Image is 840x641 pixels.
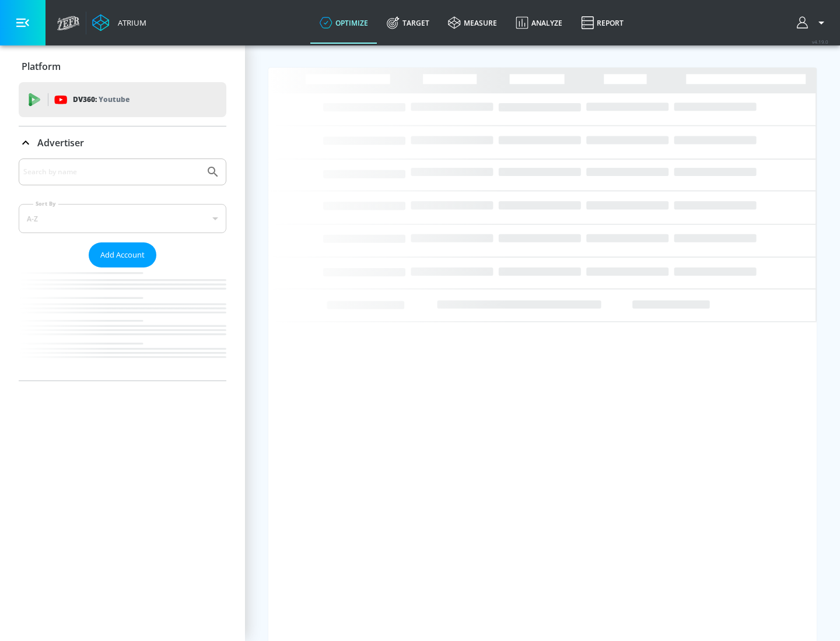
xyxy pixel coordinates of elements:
[89,242,156,267] button: Add Account
[812,38,828,45] span: v 4.19.0
[92,14,146,31] a: Atrium
[73,93,129,106] p: DV360:
[22,60,61,73] p: Platform
[506,2,572,44] a: Analyze
[19,82,226,117] div: DV360: Youtube
[572,2,633,44] a: Report
[113,17,146,28] div: Atrium
[37,136,84,149] p: Advertiser
[19,50,226,83] div: Platform
[100,248,145,262] span: Add Account
[99,93,129,105] p: Youtube
[23,164,200,179] input: Search by name
[310,2,377,44] a: optimize
[19,159,226,381] div: Advertiser
[19,126,226,159] div: Advertiser
[19,267,226,381] nav: list of Advertiser
[33,200,58,207] label: Sort By
[439,2,506,44] a: measure
[377,2,439,44] a: Target
[19,204,226,233] div: A-Z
